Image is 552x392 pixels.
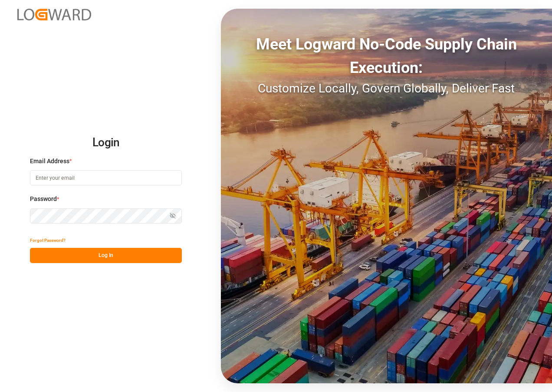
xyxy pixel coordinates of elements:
[30,194,57,204] span: Password
[17,9,91,20] img: Logward_new_orange.png
[30,157,69,166] span: Email Address
[30,233,66,248] button: Forgot Password?
[30,170,182,185] input: Enter your email
[221,33,552,79] div: Meet Logward No-Code Supply Chain Execution:
[30,248,182,263] button: Log In
[30,129,182,157] h2: Login
[221,79,552,98] div: Customize Locally, Govern Globally, Deliver Fast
